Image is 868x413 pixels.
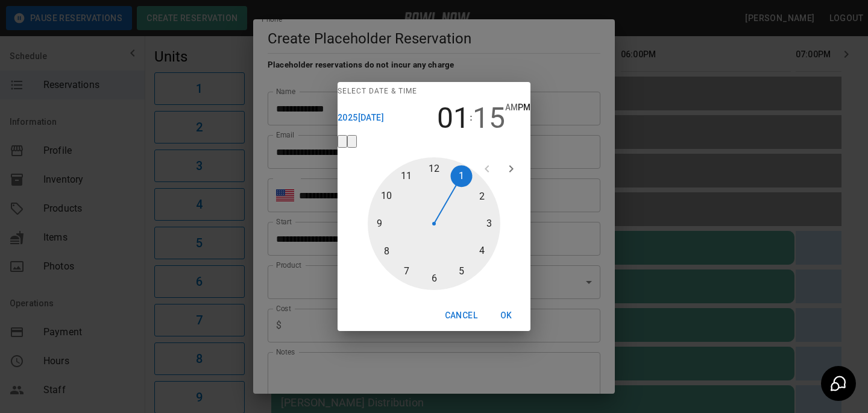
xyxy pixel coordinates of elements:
button: open next view [499,157,523,181]
span: : [470,112,472,122]
button: Cancel [440,304,482,327]
button: 15 [473,101,505,135]
button: 01 [437,101,470,135]
button: pick time [347,135,357,148]
button: AM [505,101,518,115]
button: PM [518,101,530,115]
span: Select date & time [338,87,417,95]
button: pick date [338,135,347,148]
button: 2025 [338,110,358,125]
button: OK [487,304,526,327]
button: [DATE] [358,110,384,125]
